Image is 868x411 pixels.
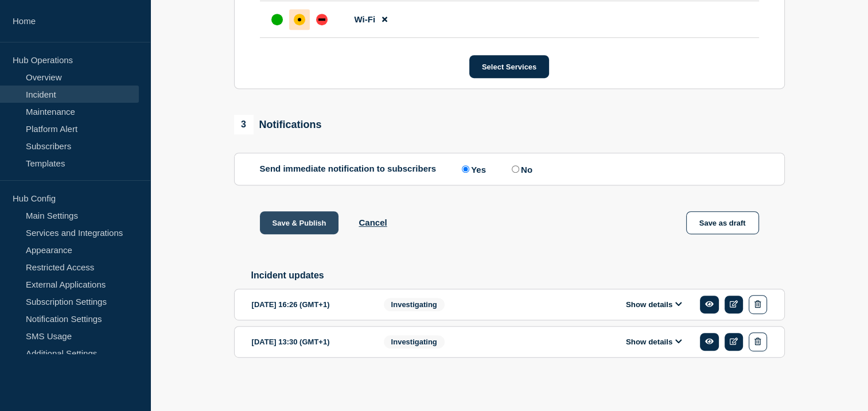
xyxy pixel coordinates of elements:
[271,14,283,25] div: up
[469,55,549,78] button: Select Services
[260,164,759,175] div: Send immediate notification to subscribers
[384,298,445,311] span: Investigating
[509,164,532,175] label: No
[622,300,686,309] button: Show details
[260,211,339,234] button: Save & Publish
[355,14,376,24] span: Wi-Fi
[512,165,519,173] input: No
[459,164,486,175] label: Yes
[294,14,305,25] div: affected
[384,335,445,348] span: Investigating
[234,115,322,134] div: Notifications
[252,332,367,351] div: [DATE] 13:30 (GMT+1)
[234,115,254,134] span: 3
[462,165,469,173] input: Yes
[622,337,686,347] button: Show details
[251,270,785,281] h2: Incident updates
[359,218,387,227] button: Cancel
[316,14,328,25] div: down
[252,295,367,314] div: [DATE] 16:26 (GMT+1)
[260,164,437,175] p: Send immediate notification to subscribers
[686,211,759,234] button: Save as draft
